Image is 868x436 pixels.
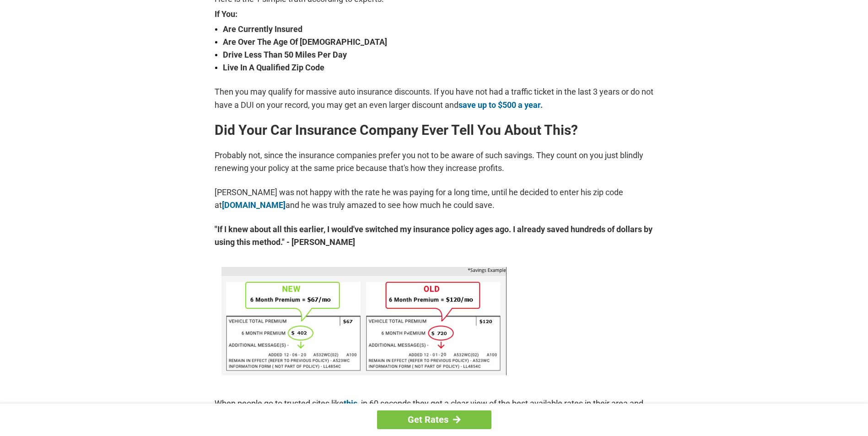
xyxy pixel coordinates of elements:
strong: Drive Less Than 50 Miles Per Day [223,48,654,61]
a: Get Rates [377,410,491,429]
p: [PERSON_NAME] was not happy with the rate he was paying for a long time, until he decided to ente... [215,186,654,212]
a: [DOMAIN_NAME] [222,200,286,210]
strong: If You: [215,10,654,18]
p: Then you may qualify for massive auto insurance discounts. If you have not had a traffic ticket i... [215,85,654,111]
p: Probably not, since the insurance companies prefer you not to be aware of such savings. They coun... [215,149,654,175]
strong: "If I knew about all this earlier, I would've switched my insurance policy ages ago. I already sa... [215,223,654,249]
strong: Are Currently Insured [223,23,654,36]
strong: Live In A Qualified Zip Code [223,61,654,74]
h2: Did Your Car Insurance Company Ever Tell You About This? [215,123,654,138]
strong: Are Over The Age Of [DEMOGRAPHIC_DATA] [223,36,654,48]
a: save up to $500 a year. [458,100,543,110]
p: When people go to trusted sites like , in 60 seconds they get a clear view of the best available ... [215,397,654,436]
img: savings [221,267,507,375]
a: this [344,399,357,408]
